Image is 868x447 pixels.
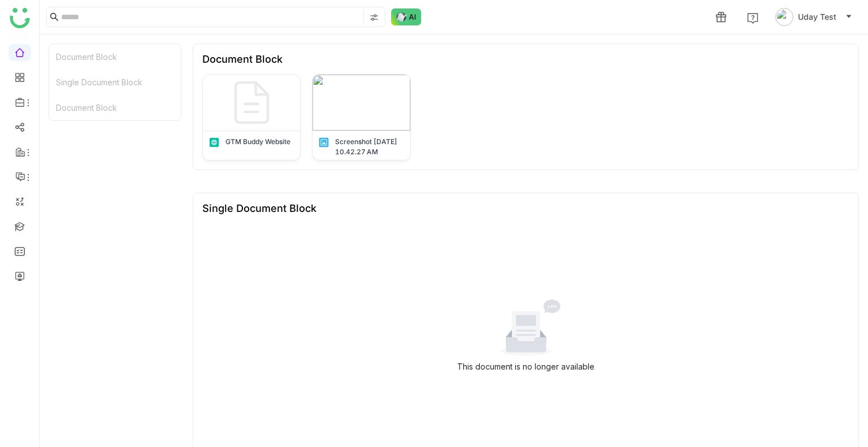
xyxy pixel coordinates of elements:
[10,8,30,28] img: logo
[457,361,594,373] div: This document is no longer available
[202,202,316,214] div: Single Document Block
[391,8,422,25] img: ask-buddy-normal.svg
[202,53,283,65] div: Document Block
[747,12,758,24] img: help.svg
[313,75,410,131] img: 6858f8b3594932469e840d5a
[224,75,280,131] img: default-img.svg
[773,8,854,26] button: Uday Test
[370,13,379,22] img: search-type.svg
[798,11,836,23] span: Uday Test
[318,137,329,148] img: png.svg
[225,137,290,147] div: GTM Buddy Website
[49,44,181,70] div: Document Block
[775,8,793,26] img: avatar
[49,95,181,120] div: Document Block
[335,137,404,157] div: Screenshot [DATE] 10.42.27 AM
[209,137,220,148] img: article.svg
[49,70,181,95] div: Single Document Block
